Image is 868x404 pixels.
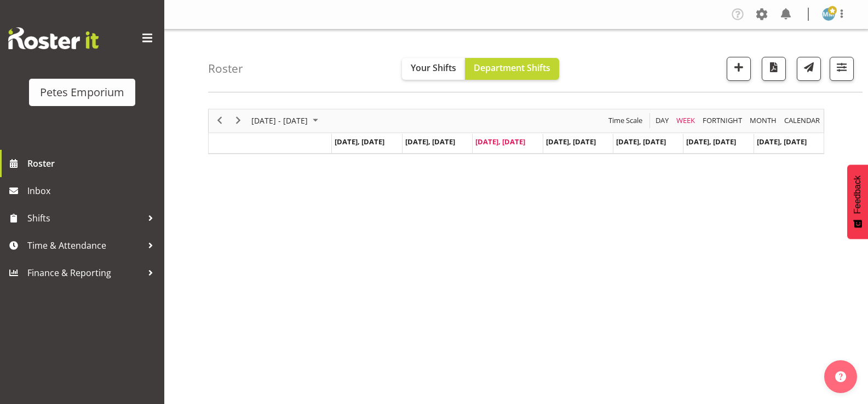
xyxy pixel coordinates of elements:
[546,137,596,147] span: [DATE], [DATE]
[607,114,643,127] span: Time Scale
[475,137,525,147] span: [DATE], [DATE]
[675,114,697,127] button: Timeline Week
[607,114,645,127] button: Time Scale
[654,114,671,127] button: Timeline Day
[335,137,384,147] span: [DATE], [DATE]
[248,109,325,132] div: August 11 - 17, 2025
[474,62,550,74] span: Department Shifts
[402,58,465,80] button: Your Shifts
[748,114,779,127] button: Timeline Month
[701,114,744,127] button: Fortnight
[749,114,778,127] span: Month
[8,27,99,49] img: Rosterit website logo
[727,57,751,81] button: Add a new shift
[822,8,835,21] img: mandy-mosley3858.jpg
[40,84,124,101] div: Petes Emporium
[250,114,323,127] button: August 2025
[757,137,807,147] span: [DATE], [DATE]
[208,62,243,75] h4: Roster
[465,58,559,80] button: Department Shifts
[27,237,142,254] span: Time & Attendance
[654,114,670,127] span: Day
[783,114,821,127] span: calendar
[27,155,159,172] span: Roster
[208,109,824,154] div: Timeline Week of August 13, 2025
[847,165,868,239] button: Feedback - Show survey
[27,210,142,226] span: Shifts
[231,114,246,127] button: Next
[853,175,863,214] span: Feedback
[229,109,248,132] div: next period
[27,265,142,281] span: Finance & Reporting
[762,57,786,81] button: Download a PDF of the roster according to the set date range.
[783,114,822,127] button: Month
[797,57,821,81] button: Send a list of all shifts for the selected filtered period to all rostered employees.
[835,371,846,382] img: help-xxl-2.png
[411,62,456,74] span: Your Shifts
[830,57,854,81] button: Filter Shifts
[702,114,743,127] span: Fortnight
[250,114,309,127] span: [DATE] - [DATE]
[686,137,736,147] span: [DATE], [DATE]
[27,183,159,199] span: Inbox
[616,137,666,147] span: [DATE], [DATE]
[675,114,696,127] span: Week
[210,109,229,132] div: previous period
[405,137,455,147] span: [DATE], [DATE]
[212,114,227,127] button: Previous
